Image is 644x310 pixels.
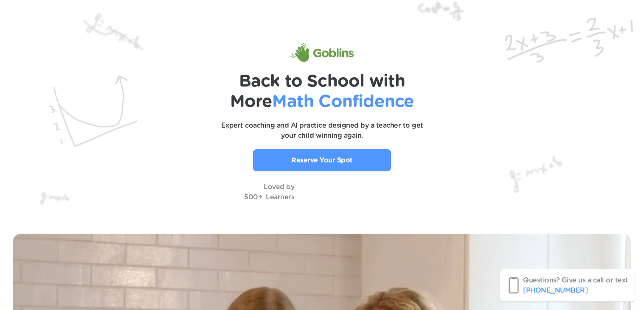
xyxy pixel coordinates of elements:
[174,71,471,112] h1: Back to School with More
[523,275,630,285] p: Questions? Give us a call or text!
[523,285,588,296] p: ‪[PHONE_NUMBER]‬
[272,93,414,110] span: Math Confidence
[500,269,636,302] a: Questions? Give us a call or text!‪[PHONE_NUMBER]‬
[291,155,353,165] p: Reserve Your Spot
[253,149,391,171] a: Reserve Your Spot
[244,182,294,202] p: Loved by 500+ Learners
[216,120,428,141] p: Expert coaching and AI practice designed by a teacher to get your child winning again.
